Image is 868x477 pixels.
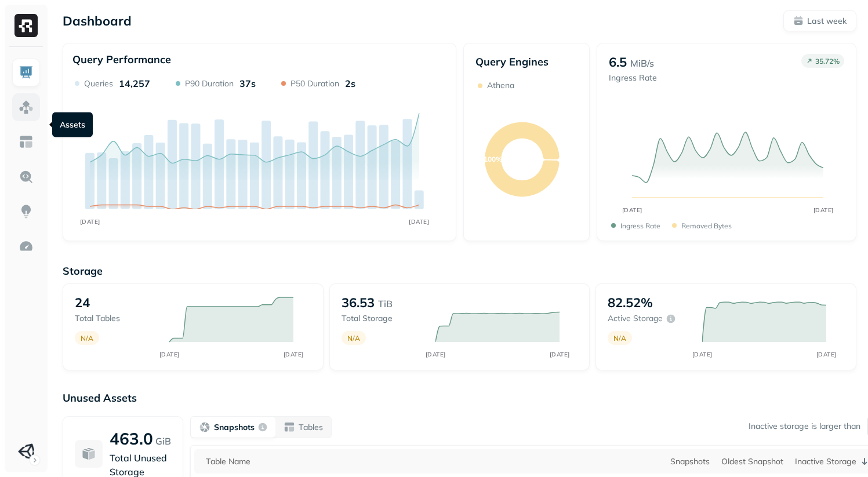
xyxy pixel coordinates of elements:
[550,351,570,358] tspan: [DATE]
[608,294,653,311] p: 82.52%
[347,334,360,343] p: N/A
[75,294,90,311] p: 24
[52,112,93,137] div: Assets
[378,297,393,311] p: TiB
[783,10,856,31] button: Last week
[299,422,323,433] p: Tables
[14,14,38,37] img: Ryft
[409,218,429,225] tspan: [DATE]
[815,57,840,65] p: 35.72 %
[283,351,303,358] tspan: [DATE]
[622,206,642,214] tspan: [DATE]
[795,456,856,467] p: Inactive Storage
[608,313,663,324] p: Active storage
[110,428,153,449] p: 463.0
[155,434,171,448] p: GiB
[749,421,860,432] p: Inactive storage is larger than
[807,16,847,27] p: Last week
[159,351,179,358] tspan: [DATE]
[19,169,34,184] img: Query Explorer
[214,422,255,433] p: Snapshots
[19,204,34,219] img: Insights
[63,13,132,29] p: Dashboard
[81,334,93,343] p: N/A
[609,72,657,83] p: Ingress Rate
[19,65,34,80] img: Dashboard
[813,206,833,214] tspan: [DATE]
[692,351,713,358] tspan: [DATE]
[342,294,375,311] p: 36.53
[119,78,150,89] p: 14,257
[816,351,837,358] tspan: [DATE]
[630,56,654,70] p: MiB/s
[239,78,256,89] p: 37s
[19,239,34,254] img: Optimization
[475,55,578,68] p: Query Engines
[19,134,34,150] img: Asset Explorer
[613,334,626,343] p: N/A
[426,351,446,358] tspan: [DATE]
[670,456,710,467] div: Snapshots
[80,218,100,225] tspan: [DATE]
[681,221,732,230] p: Removed bytes
[84,78,113,89] p: Queries
[63,264,856,278] p: Storage
[609,54,627,70] p: 6.5
[487,80,514,91] p: Athena
[206,456,659,467] div: Table Name
[484,155,502,163] text: 100%
[75,313,158,324] p: Total tables
[63,391,856,405] p: Unused Assets
[345,78,355,89] p: 2s
[342,313,424,324] p: Total storage
[72,53,171,66] p: Query Performance
[18,443,34,460] img: Unity
[19,100,34,115] img: Assets
[290,78,339,89] p: P50 Duration
[185,78,234,89] p: P90 Duration
[620,221,660,230] p: Ingress Rate
[721,456,783,467] div: Oldest Snapshot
